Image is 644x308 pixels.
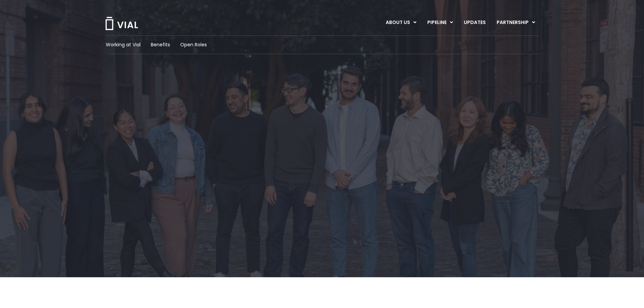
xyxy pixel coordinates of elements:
[180,41,207,48] a: Open Roles
[105,17,139,30] img: Vial Logo
[380,17,422,28] a: ABOUT USMenu Toggle
[491,17,541,28] a: PARTNERSHIPMenu Toggle
[422,17,458,28] a: PIPELINEMenu Toggle
[458,17,491,28] a: UPDATES
[106,41,141,48] a: Working at Vial
[151,41,170,48] a: Benefits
